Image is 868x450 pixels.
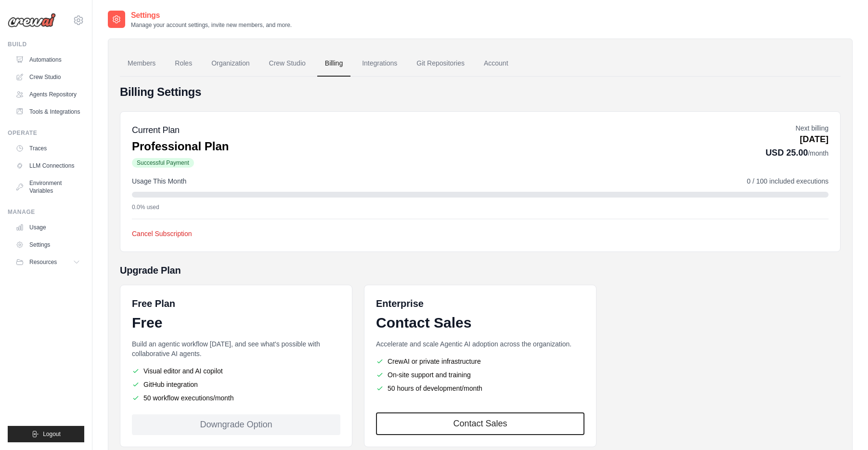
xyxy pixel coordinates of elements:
p: Build an agentic workflow [DATE], and see what's possible with collaborative AI agents. [132,339,340,358]
a: Git Repositories [409,51,472,77]
a: Traces [12,141,84,156]
a: Integrations [354,51,405,77]
li: Visual editor and AI copilot [132,366,340,376]
button: Resources [12,254,84,270]
a: Contact Sales [376,412,584,435]
a: Roles [167,51,200,77]
button: Logout [8,426,84,442]
p: [DATE] [765,133,829,146]
iframe: Chat Widget [820,404,868,450]
a: Organization [204,51,257,77]
span: 0 / 100 included executions [747,176,829,186]
div: Contact Sales [376,314,584,331]
span: Usage This Month [132,176,186,186]
p: Professional Plan [132,139,229,154]
a: Account [476,51,516,77]
a: Tools & Integrations [12,104,84,119]
h6: Free Plan [132,297,175,310]
li: GitHub integration [132,380,340,389]
p: Accelerate and scale Agentic AI adoption across the organization. [376,339,584,349]
h6: Enterprise [376,297,584,310]
div: Build [8,40,84,48]
li: On-site support and training [376,370,584,380]
a: Billing [317,51,350,77]
button: Cancel Subscription [132,229,192,238]
span: Logout [43,430,61,438]
span: /month [808,149,829,157]
a: Crew Studio [261,51,313,77]
li: 50 hours of development/month [376,384,584,393]
img: Logo [8,13,56,27]
span: Resources [29,258,57,266]
a: Members [120,51,163,77]
h2: Settings [131,10,292,21]
p: Next billing [765,123,829,133]
div: Free [132,314,340,331]
a: Crew Studio [12,69,84,85]
span: 0.0% used [132,203,159,211]
li: CrewAI or private infrastructure [376,357,584,366]
div: Operate [8,129,84,137]
a: Usage [12,220,84,235]
h5: Current Plan [132,123,229,137]
a: Automations [12,52,84,67]
span: Successful Payment [132,158,194,168]
h5: Upgrade Plan [120,264,841,277]
a: Settings [12,237,84,252]
h4: Billing Settings [120,84,841,100]
div: Downgrade Option [132,414,340,435]
p: USD 25.00 [765,146,829,159]
a: LLM Connections [12,158,84,173]
li: 50 workflow executions/month [132,393,340,403]
a: Environment Variables [12,175,84,199]
div: Manage [8,208,84,216]
a: Agents Repository [12,87,84,102]
p: Manage your account settings, invite new members, and more. [131,21,292,29]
